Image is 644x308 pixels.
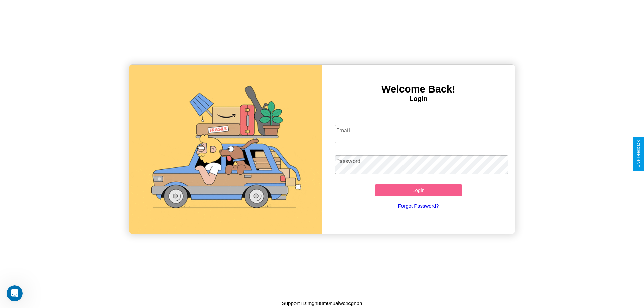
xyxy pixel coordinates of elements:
[332,196,505,215] a: Forgot Password?
[322,83,515,95] h3: Welcome Back!
[129,65,322,234] img: gif
[375,184,462,196] button: Login
[322,95,515,103] h4: Login
[636,140,641,168] div: Give Feedback
[7,285,23,301] iframe: Intercom live chat
[282,299,362,308] p: Support ID: mgn88m0nualwc4cgnpn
